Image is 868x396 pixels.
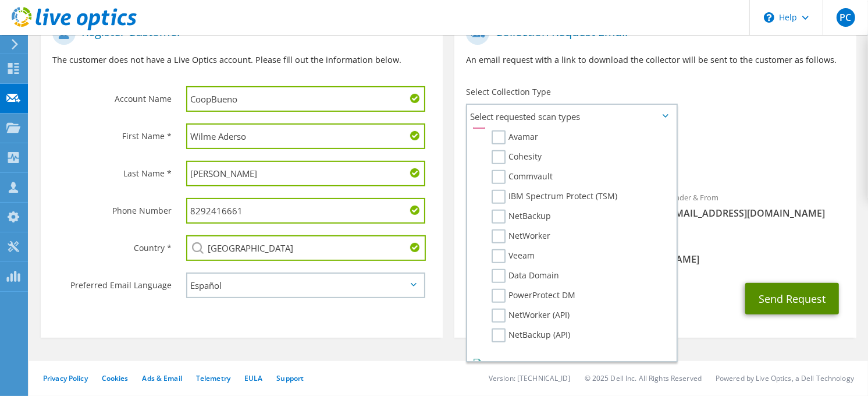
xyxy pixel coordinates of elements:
[102,373,129,383] a: Cookies
[585,373,702,383] li: © 2025 Dell Inc. All Rights Reserved
[492,309,570,323] label: NetWorker (API)
[492,130,538,144] label: Avamar
[466,86,551,98] label: Select Collection Type
[492,289,575,303] label: PowerProtect DM
[196,373,230,383] a: Telemetry
[745,283,839,314] button: Send Request
[492,150,542,164] label: Cohesity
[492,328,570,342] label: NetBackup (API)
[764,12,774,23] svg: \n
[667,207,844,220] span: [EMAIL_ADDRESS][DOMAIN_NAME]
[466,54,845,66] p: An email request with a link to download the collector will be sent to the customer as follows.
[492,229,550,243] label: NetWorker
[52,161,172,179] label: Last Name *
[52,123,172,142] label: First Name *
[43,373,88,383] a: Privacy Policy
[837,8,855,27] span: PC
[143,373,182,383] a: Ads & Email
[276,373,304,383] a: Support
[492,249,535,263] label: Veeam
[454,231,856,271] div: CC & Reply To
[716,373,854,383] li: Powered by Live Optics, a Dell Technology
[492,210,551,224] label: NetBackup
[454,185,655,225] div: To
[467,105,676,128] span: Select requested scan types
[470,357,670,371] li: File
[244,373,262,383] a: EULA
[492,170,553,184] label: Commvault
[454,133,856,179] div: Requested Collections
[492,190,617,204] label: IBM Spectrum Protect (TSM)
[52,273,172,291] label: Preferred Email Language
[492,269,559,283] label: Data Domain
[52,235,172,254] label: Country *
[655,185,856,225] div: Sender & From
[52,86,172,105] label: Account Name
[489,373,571,383] li: Version: [TECHNICAL_ID]
[52,54,431,66] p: The customer does not have a Live Optics account. Please fill out the information below.
[52,198,172,217] label: Phone Number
